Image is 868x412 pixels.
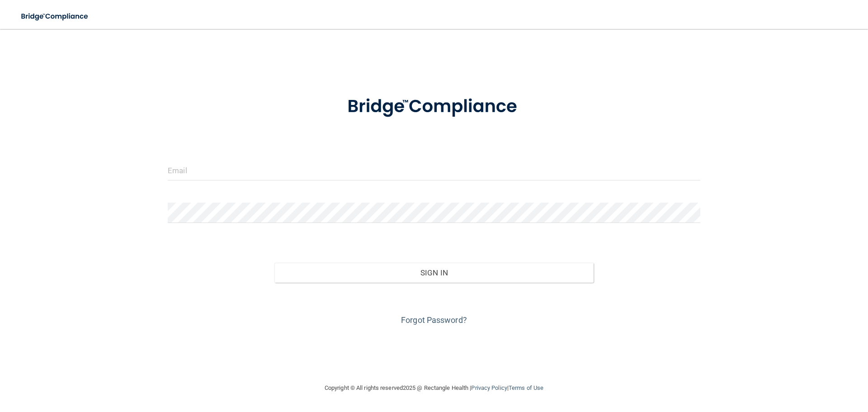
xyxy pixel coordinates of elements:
[168,160,700,180] input: Email
[471,384,507,391] a: Privacy Policy
[14,7,97,26] img: bridge_compliance_login_screen.278c3ca4.svg
[509,384,543,391] a: Terms of Use
[274,263,594,283] button: Sign In
[329,83,539,130] img: bridge_compliance_login_screen.278c3ca4.svg
[401,315,467,325] a: Forgot Password?
[269,374,599,403] div: Copyright © All rights reserved 2025 @ Rectangle Health | |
